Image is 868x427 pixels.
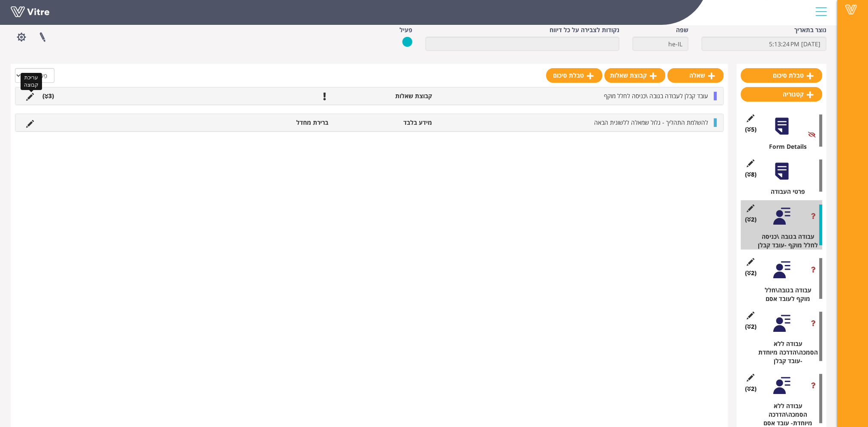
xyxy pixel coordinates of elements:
[667,68,724,83] a: שאלה
[229,118,333,127] li: ברירת מחדל
[333,92,436,100] li: קבוצת שאלות
[745,269,757,277] span: (2 )
[676,26,688,34] label: שפה
[402,36,412,47] img: yes
[38,92,58,100] li: (3 )
[745,322,757,331] span: (2 )
[794,26,826,34] label: נוצר בתאריך
[745,170,757,179] span: (8 )
[594,118,708,126] span: להשלמת התהליך - גלול שמאלה ללשונית הבאה
[604,68,665,83] a: קבוצת שאלות
[747,340,822,365] div: עבודה ללא הסמכה\הדרכה מיוחדת -עובד קבלן
[747,187,822,196] div: פרטי העבודה
[747,286,822,303] div: עבודה בגובה\חלל מוקף לעובד אסם
[745,385,757,393] span: (2 )
[745,215,757,224] span: (2 )
[399,26,412,34] label: פעיל
[21,73,42,90] div: עריכת קבוצה
[741,87,822,102] a: קטגוריה
[747,232,822,250] div: עבודה בגובה \כניסה לחלל מוקף -עובד קבלן
[546,68,602,83] a: טבלת סיכום
[604,92,708,100] span: עובד קבלן לעבודה בגובה \כניסה לחלל מוקף
[741,68,822,83] a: טבלת סיכום
[333,118,436,127] li: מידע בלבד
[745,125,757,134] span: (5 )
[747,142,822,151] div: Form Details
[550,26,619,34] label: נקודות לצבירה על כל דיווח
